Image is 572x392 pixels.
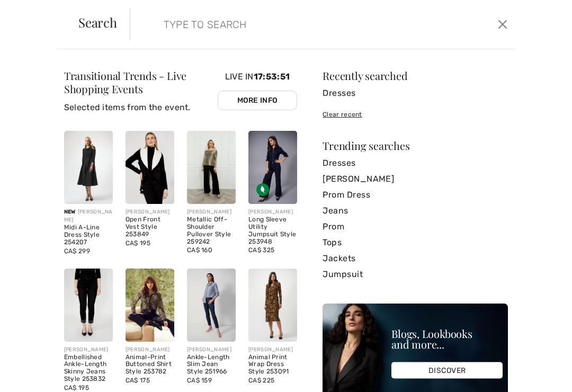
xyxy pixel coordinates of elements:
img: Open Front Vest Style 253849. Black/Off White [126,131,174,204]
div: [PERSON_NAME] [126,208,174,216]
a: Jumpsuit [323,266,508,282]
img: Sustainable Fabric [256,183,269,196]
div: Midi A-Line Dress Style 254207 [64,224,113,246]
img: Animal Print Wrap Dress Style 253091. Black/Brown [248,269,297,342]
div: Recently searched [323,70,508,81]
span: CA$ 325 [248,246,274,254]
img: Long Sleeve Utility Jumpsuit Style 253948. Indigo [248,131,297,204]
input: TYPE TO SEARCH [156,8,410,40]
div: Animal-Print Buttoned Shirt Style 253782 [126,354,174,376]
div: [PERSON_NAME] [187,346,236,354]
div: Long Sleeve Utility Jumpsuit Style 253948 [248,216,297,245]
span: CA$ 159 [187,377,212,384]
div: [PERSON_NAME] [248,346,297,354]
a: Tops [323,235,508,251]
img: Animal-Print Buttoned Shirt Style 253782. Leopard [126,269,174,342]
img: Metallic Off-Shoulder Pullover Style 259242. Gold/Black [187,131,236,204]
span: CA$ 195 [64,384,89,391]
span: Help [24,7,46,17]
div: Ankle-Length Slim Jean Style 251966 [187,354,236,376]
a: [PERSON_NAME] [323,171,508,187]
span: CA$ 160 [187,246,212,254]
div: [PERSON_NAME] [187,208,236,216]
div: Open Front Vest Style 253849 [126,216,174,238]
span: Transitional Trends - Live Shopping Events [64,68,186,96]
a: Prom Dress [323,187,508,203]
a: Dresses [323,155,508,171]
img: Midi A-Line Dress Style 254207. Black [64,131,113,204]
div: Clear recent [323,110,508,119]
div: Trending searches [323,140,508,151]
a: Jeans [323,203,508,219]
a: Dresses [323,85,508,101]
span: New [64,209,76,215]
div: Blogs, Lookbooks and more... [391,328,503,350]
img: Embellished Ankle-Length Skinny Jeans Style 253832. Black [64,269,113,342]
div: Animal Print Wrap Dress Style 253091 [248,354,297,376]
div: Metallic Off-Shoulder Pullover Style 259242 [187,216,236,245]
span: Search [78,16,117,29]
div: [PERSON_NAME] [64,346,113,354]
div: [PERSON_NAME] [126,346,174,354]
div: DISCOVER [391,362,503,379]
div: Embellished Ankle-Length Skinny Jeans Style 253832 [64,354,113,383]
span: CA$ 225 [248,377,274,384]
a: More Info [218,91,298,110]
div: [PERSON_NAME] [64,208,113,224]
button: Close [495,16,511,33]
span: CA$ 299 [64,247,90,255]
span: CA$ 175 [126,377,150,384]
a: Jackets [323,251,508,266]
div: Live In [218,70,298,122]
img: Ankle-Length Slim Jean Style 251966. Black [187,269,236,342]
span: CA$ 195 [126,239,150,247]
div: [PERSON_NAME] [248,208,297,216]
p: Selected items from the event. [64,101,218,114]
span: 17:53:51 [254,72,290,82]
a: Prom [323,219,508,235]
